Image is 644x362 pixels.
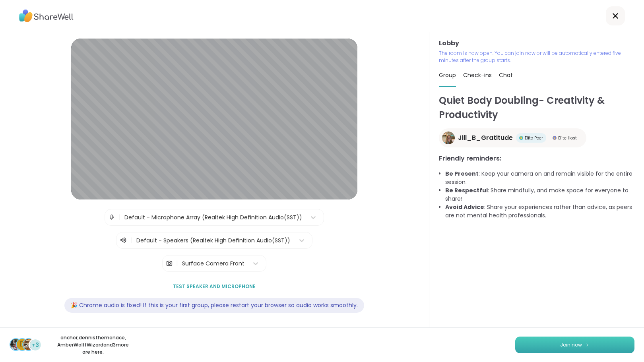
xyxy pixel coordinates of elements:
[166,256,173,271] img: Camera
[130,236,132,245] span: |
[439,71,456,79] span: Group
[439,93,634,122] h1: Quiet Body Doubling- Creativity & Productivity
[585,343,590,347] img: ShareWell Logomark
[445,170,479,178] b: Be Present
[445,186,634,203] li: : Share mindfully, and make space for everyone to share!
[32,341,39,349] span: +3
[499,71,513,79] span: Chat
[515,337,634,353] button: Join now
[445,203,484,211] b: Avoid Advice
[553,136,557,140] img: Elite Host
[10,339,21,350] img: anchor
[445,170,634,186] li: : Keep your camera on and remain visible for the entire session.
[442,132,455,144] img: Jill_B_Gratitude
[182,259,244,268] div: Surface Camera Front
[118,209,120,225] span: |
[525,135,543,141] span: Elite Peer
[445,203,634,220] li: : Share your experiences rather than advice, as peers are not mental health professionals.
[519,136,523,140] img: Elite Peer
[463,71,492,79] span: Check-ins
[439,128,586,147] a: Jill_B_GratitudeJill_B_GratitudeElite PeerElite PeerElite HostElite Host
[439,50,634,64] p: The room is now open. You can join now or will be automatically entered five minutes after the gr...
[445,186,488,194] b: Be Respectful
[64,298,364,313] div: 🎉 Chrome audio is fixed! If this is your first group, please restart your browser so audio works ...
[48,334,138,356] p: anchor , dennisthemenace , AmberWolffWizard and 3 more are here.
[124,213,302,222] div: Default - Microphone Array (Realtek High Definition Audio(SST))
[439,39,634,48] h3: Lobby
[108,209,115,225] img: Microphone
[19,7,74,25] img: ShareWell Logo
[458,133,513,143] span: Jill_B_Gratitude
[23,339,34,350] img: AmberWolffWizard
[560,341,582,348] span: Join now
[558,135,577,141] span: Elite Host
[170,278,259,295] button: Test speaker and microphone
[176,256,178,271] span: |
[20,339,25,350] span: d
[439,154,634,163] h3: Friendly reminders:
[173,283,256,290] span: Test speaker and microphone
